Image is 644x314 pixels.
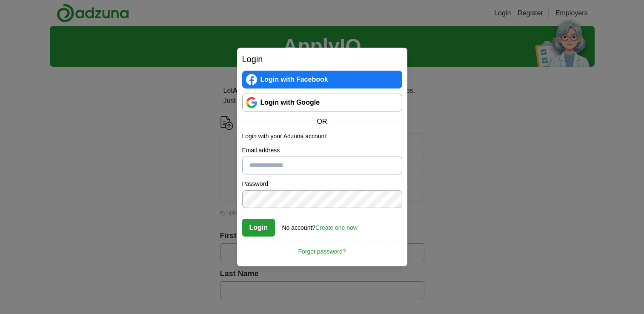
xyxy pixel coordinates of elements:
span: OR [312,117,332,127]
a: Forgot password? [242,242,402,256]
a: Create one now [315,224,358,231]
button: Login [242,219,275,237]
p: Login with your Adzuna account: [242,132,402,141]
a: Login with Google [242,94,402,111]
div: No account? [282,218,358,232]
h2: Login [242,53,402,66]
label: Email address [242,146,402,155]
label: Password [242,180,402,188]
a: Login with Facebook [242,71,402,88]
